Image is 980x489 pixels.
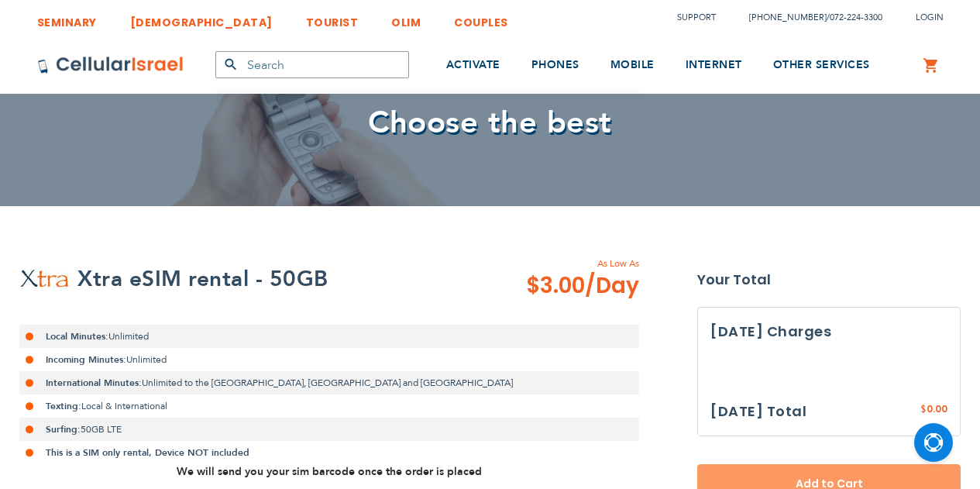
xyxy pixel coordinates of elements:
[37,4,97,33] a: SEMINARY
[710,320,947,343] h3: [DATE] Charges
[77,263,328,294] h2: Xtra eSIM rental - 50GB
[677,12,716,23] a: Support
[177,464,482,479] strong: We will send you your sim barcode once the order is placed
[19,371,639,394] li: Unlimited to the [GEOGRAPHIC_DATA], [GEOGRAPHIC_DATA] and [GEOGRAPHIC_DATA]
[920,403,927,417] span: $
[46,423,81,436] strong: Surfing:
[368,102,612,144] span: Choose the best
[610,36,655,95] a: MOBILE
[830,12,882,23] a: 072-224-3300
[710,400,806,423] h3: [DATE] Total
[391,4,421,33] a: OLIM
[19,418,639,441] li: 50GB LTE
[585,270,639,301] span: /Day
[46,353,126,366] strong: Incoming Minutes:
[686,36,742,95] a: INTERNET
[454,4,508,33] a: COUPLES
[46,330,108,343] strong: Local Minutes:
[19,269,70,289] img: Xtra eSIM rental - 50GB
[19,348,639,371] li: Unlimited
[19,325,639,348] li: Unlimited
[19,394,639,418] li: Local & International
[531,36,579,95] a: PHONES
[927,402,947,415] span: 0.00
[531,57,579,72] span: PHONES
[46,446,249,459] strong: This is a SIM only rental, Device NOT included
[773,36,870,95] a: OTHER SERVICES
[749,12,827,23] a: [PHONE_NUMBER]
[773,57,870,72] span: OTHER SERVICES
[37,56,184,74] img: Cellular Israel Logo
[446,57,500,72] span: ACTIVATE
[446,36,500,95] a: ACTIVATE
[215,51,409,78] input: Search
[484,257,639,270] span: As Low As
[734,6,882,29] li: /
[46,377,142,389] strong: International Minutes:
[686,57,742,72] span: INTERNET
[610,57,655,72] span: MOBILE
[697,268,961,291] strong: Your Total
[526,270,639,301] span: $3.00
[130,4,273,33] a: [DEMOGRAPHIC_DATA]
[46,400,81,412] strong: Texting:
[916,12,944,23] span: Login
[306,4,359,33] a: TOURIST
